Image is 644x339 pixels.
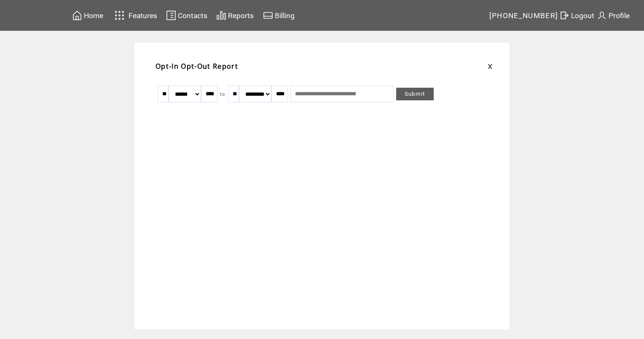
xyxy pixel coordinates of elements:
a: Profile [596,9,631,22]
img: exit.svg [559,10,569,21]
img: chart.svg [216,10,226,21]
img: creidtcard.svg [263,10,273,21]
a: Logout [558,9,596,22]
span: [PHONE_NUMBER] [489,11,558,20]
span: Contacts [178,11,207,20]
img: profile.svg [597,10,607,21]
span: Features [129,11,157,20]
span: Billing [275,11,295,20]
a: Features [111,7,158,24]
span: Opt-In Opt-Out Report [156,62,238,71]
a: Billing [262,9,296,22]
img: contacts.svg [166,10,176,21]
span: Logout [571,11,594,20]
span: Profile [609,11,630,20]
span: Home [84,11,103,20]
span: to [220,91,225,97]
img: features.svg [112,8,127,22]
span: Reports [228,11,254,20]
img: home.svg [72,10,82,21]
a: Contacts [165,9,209,22]
a: Submit [396,88,434,100]
a: Home [71,9,105,22]
a: Reports [215,9,255,22]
